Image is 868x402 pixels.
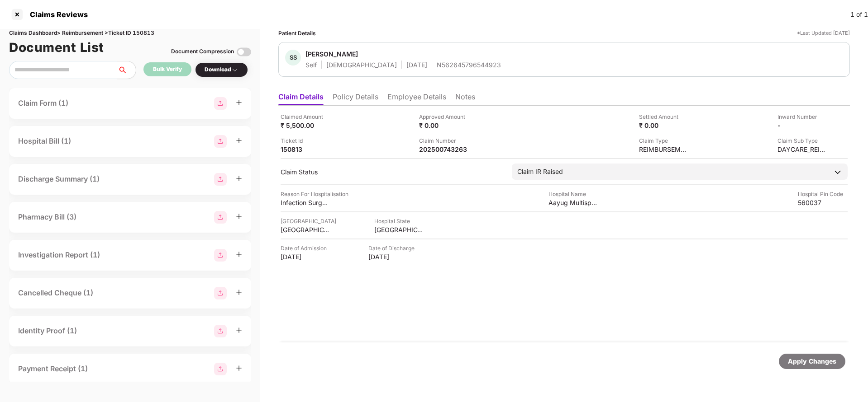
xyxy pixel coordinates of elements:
[214,173,227,186] img: svg+xml;base64,PHN2ZyBpZD0iR3JvdXBfMjg4MTMiIGRhdGEtbmFtZT0iR3JvdXAgMjg4MTMiIHhtbG5zPSJodHRwOi8vd3...
[833,168,842,177] img: downArrowIcon
[117,61,136,79] button: search
[281,136,330,145] div: Ticket Id
[281,168,503,176] div: Claim Status
[797,29,850,37] div: *Last Updated [DATE]
[305,61,317,69] div: Self
[777,112,827,121] div: Inward Number
[236,175,242,182] span: plus
[419,145,469,154] div: 202500743263
[18,249,100,261] div: Investigation Report (1)
[9,29,251,37] div: Claims Dashboard > Reimbursement > Ticket ID 150813
[281,190,348,198] div: Reason For Hospitalisation
[548,190,598,198] div: Hospital Name
[214,287,227,299] img: svg+xml;base64,PHN2ZyBpZD0iR3JvdXBfMjg4MTMiIGRhdGEtbmFtZT0iR3JvdXAgMjg4MTMiIHhtbG5zPSJodHRwOi8vd3...
[214,363,227,375] img: svg+xml;base64,PHN2ZyBpZD0iR3JvdXBfMjg4MTMiIGRhdGEtbmFtZT0iR3JvdXAgMjg4MTMiIHhtbG5zPSJodHRwOi8vd3...
[368,252,418,261] div: [DATE]
[18,98,68,109] div: Claim Form (1)
[231,66,238,74] img: svg+xml;base64,PHN2ZyBpZD0iRHJvcGRvd24tMzJ4MzIiIHhtbG5zPSJodHRwOi8vd3d3LnczLm9yZy8yMDAwL3N2ZyIgd2...
[281,198,330,207] div: Infection Surgery
[285,50,301,65] div: SS
[236,251,242,257] span: plus
[236,137,242,144] span: plus
[374,217,424,225] div: Hospital State
[236,365,242,371] span: plus
[205,65,238,74] div: Download
[639,112,689,121] div: Settled Amount
[387,92,446,105] li: Employee Details
[419,136,469,145] div: Claim Number
[368,244,418,252] div: Date of Discharge
[236,213,242,220] span: plus
[281,252,330,261] div: [DATE]
[171,47,234,56] div: Document Compression
[153,65,182,74] div: Bulk Verify
[305,50,358,58] div: [PERSON_NAME]
[777,145,827,154] div: DAYCARE_REIMBURSEMENT
[236,327,242,333] span: plus
[18,173,100,185] div: Discharge Summary (1)
[18,136,71,147] div: Hospital Bill (1)
[281,225,330,234] div: [GEOGRAPHIC_DATA]
[326,61,397,69] div: [DEMOGRAPHIC_DATA]
[214,325,227,337] img: svg+xml;base64,PHN2ZyBpZD0iR3JvdXBfMjg4MTMiIGRhdGEtbmFtZT0iR3JvdXAgMjg4MTMiIHhtbG5zPSJodHRwOi8vd3...
[419,121,469,130] div: ₹ 0.00
[237,45,251,59] img: svg+xml;base64,PHN2ZyBpZD0iVG9nZ2xlLTMyeDMyIiB4bWxucz0iaHR0cDovL3d3dy53My5vcmcvMjAwMC9zdmciIHdpZH...
[850,9,868,19] div: 1 of 1
[333,92,378,105] li: Policy Details
[18,363,88,374] div: Payment Receipt (1)
[281,217,336,225] div: [GEOGRAPHIC_DATA]
[214,97,227,110] img: svg+xml;base64,PHN2ZyBpZD0iR3JvdXBfMjg4MTMiIGRhdGEtbmFtZT0iR3JvdXAgMjg4MTMiIHhtbG5zPSJodHRwOi8vd3...
[18,211,76,223] div: Pharmacy Bill (3)
[281,145,330,154] div: 150813
[281,112,330,121] div: Claimed Amount
[24,10,88,19] div: Claims Reviews
[639,121,689,130] div: ₹ 0.00
[548,198,598,207] div: Aayug Multispeciality Hospital
[117,66,136,74] span: search
[788,356,836,366] div: Apply Changes
[639,145,689,154] div: REIMBURSEMENT
[798,190,848,198] div: Hospital Pin Code
[18,287,93,299] div: Cancelled Cheque (1)
[236,289,242,295] span: plus
[278,92,324,105] li: Claim Details
[236,99,242,106] span: plus
[639,136,689,145] div: Claim Type
[9,37,104,57] h1: Document List
[278,29,316,37] div: Patient Details
[798,198,848,207] div: 560037
[419,112,469,121] div: Approved Amount
[455,92,475,105] li: Notes
[281,244,330,252] div: Date of Admission
[18,325,77,337] div: Identity Proof (1)
[517,167,563,177] div: Claim IR Raised
[777,121,827,130] div: -
[406,61,427,69] div: [DATE]
[214,135,227,148] img: svg+xml;base64,PHN2ZyBpZD0iR3JvdXBfMjg4MTMiIGRhdGEtbmFtZT0iR3JvdXAgMjg4MTMiIHhtbG5zPSJodHRwOi8vd3...
[214,211,227,224] img: svg+xml;base64,PHN2ZyBpZD0iR3JvdXBfMjg4MTMiIGRhdGEtbmFtZT0iR3JvdXAgMjg4MTMiIHhtbG5zPSJodHRwOi8vd3...
[777,136,827,145] div: Claim Sub Type
[281,121,330,130] div: ₹ 5,500.00
[437,61,501,69] div: N562645796544923
[214,249,227,262] img: svg+xml;base64,PHN2ZyBpZD0iR3JvdXBfMjg4MTMiIGRhdGEtbmFtZT0iR3JvdXAgMjg4MTMiIHhtbG5zPSJodHRwOi8vd3...
[374,225,424,234] div: [GEOGRAPHIC_DATA]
